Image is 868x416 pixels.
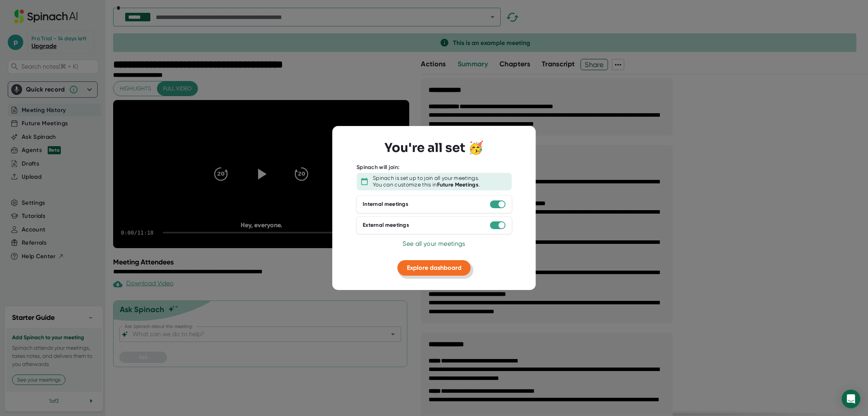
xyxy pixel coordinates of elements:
[363,201,408,208] div: Internal meetings
[356,164,400,171] div: Spinach will join:
[384,140,484,155] h3: You're all set 🥳
[363,222,409,229] div: External meetings
[403,240,465,247] span: See all your meetings
[398,260,471,276] button: Explore dashboard
[407,264,462,271] span: Explore dashboard
[373,175,479,182] div: Spinach is set up to join all your meetings.
[842,390,860,408] div: Open Intercom Messenger
[437,181,479,188] b: Future Meetings
[373,181,480,188] div: You can customize this in .
[403,239,465,249] button: See all your meetings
